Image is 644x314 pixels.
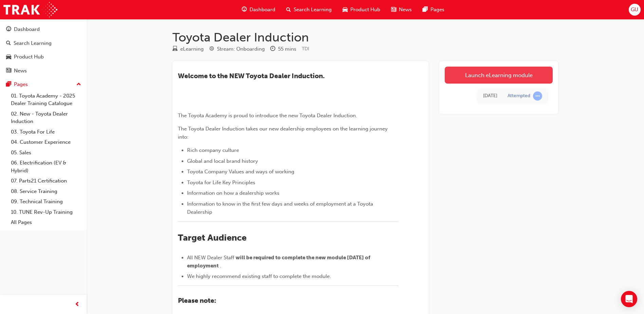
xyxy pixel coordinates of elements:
span: Dashboard [250,6,275,14]
div: eLearning [180,45,204,53]
div: Thu Aug 21 2025 14:34:35 GMT+0800 (Australian Western Standard Time) [483,92,497,100]
span: Product Hub [350,6,380,14]
span: pages-icon [6,82,11,88]
span: ​Welcome to the NEW Toyota Dealer Induction. [178,72,325,80]
span: guage-icon [242,5,247,14]
a: car-iconProduct Hub [337,3,386,17]
span: search-icon [6,40,11,47]
div: News [14,67,27,75]
span: pages-icon [423,5,428,14]
a: 09. Technical Training [8,196,84,207]
a: 10. TUNE Rev-Up Training [8,207,84,217]
span: Search Learning [294,6,332,14]
span: Global and local brand history [187,158,258,164]
span: will be required to complete the new module [DATE] of employment [187,255,371,269]
a: Launch eLearning module [445,67,553,84]
a: 06. Electrification (EV & Hybrid) [8,158,84,176]
div: Stream [209,45,265,53]
span: News [399,6,412,14]
span: Please note: [178,297,216,304]
a: 03. Toyota For Life [8,127,84,137]
div: Duration [270,45,296,53]
a: 08. Service Training [8,186,84,197]
span: . [220,263,221,269]
div: 55 mins [278,45,296,53]
span: GU [631,6,638,14]
span: Rich company culture [187,147,239,153]
span: car-icon [6,54,11,60]
h1: Toyota Dealer Induction [172,30,558,45]
div: Product Hub [14,53,44,61]
span: All NEW Dealer Staff [187,255,234,261]
span: target-icon [209,46,214,52]
a: guage-iconDashboard [236,3,281,17]
button: DashboardSearch LearningProduct HubNews [3,22,84,78]
div: Search Learning [14,39,52,47]
div: Stream: Onboarding [217,45,265,53]
a: 04. Customer Experience [8,137,84,147]
span: learningRecordVerb_ATTEMPT-icon [533,91,542,101]
button: GU [629,4,641,16]
span: search-icon [286,5,291,14]
span: Information on how a dealership works [187,190,279,196]
span: The Toyota Academy is proud to introduce the new Toyota Dealer Induction. [178,112,357,119]
div: Attempted [508,93,530,99]
a: Product Hub [3,51,84,63]
a: news-iconNews [386,3,417,17]
span: We highly recommend existing staff to complete the module. [187,273,331,279]
a: 07. Parts21 Certification [8,176,84,186]
span: prev-icon [75,300,80,309]
span: Toyota for Life Key Principles [187,179,255,186]
span: Toyota Company Values and ways of working [187,169,294,175]
a: 05. Sales [8,147,84,158]
span: learningResourceType_ELEARNING-icon [172,46,178,52]
a: 01. Toyota Academy - 2025 Dealer Training Catalogue [8,91,84,109]
span: Learning resource code [302,46,309,52]
div: Pages [14,81,28,88]
a: 02. New - Toyota Dealer Induction [8,109,84,127]
span: car-icon [343,5,348,14]
span: news-icon [391,5,396,14]
span: clock-icon [270,46,275,52]
span: news-icon [6,68,11,74]
span: Pages [430,6,444,14]
a: All Pages [8,217,84,228]
span: The Toyota Dealer Induction takes our new dealership employees on the learning journey into: [178,126,389,140]
button: Pages [3,78,84,91]
span: guage-icon [6,27,11,33]
div: Type [172,45,204,53]
img: Trak [3,2,57,17]
span: up-icon [76,80,81,89]
a: Dashboard [3,23,84,36]
div: Dashboard [14,25,40,33]
span: Target Audience [178,232,246,243]
div: Open Intercom Messenger [621,291,637,307]
a: search-iconSearch Learning [281,3,337,17]
a: Search Learning [3,37,84,50]
a: News [3,65,84,77]
a: pages-iconPages [417,3,450,17]
span: Information to know in the first few days and weeks of employment at a Toyota Dealership [187,201,374,215]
